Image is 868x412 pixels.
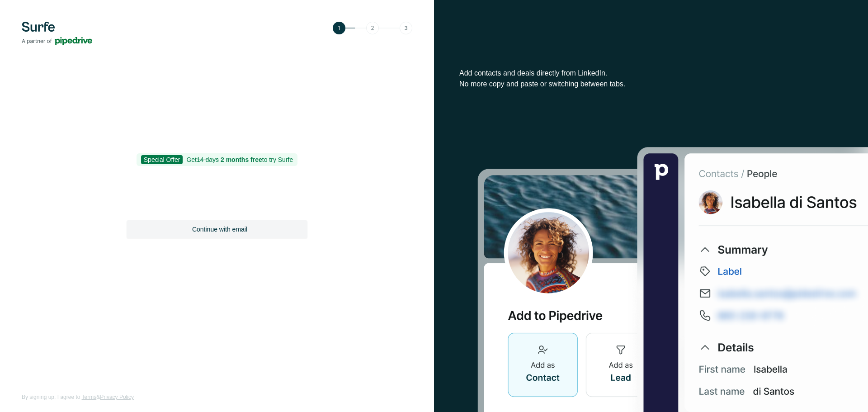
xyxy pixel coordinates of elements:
[459,68,843,79] p: Add contacts and deals directly from LinkedIn.
[96,394,100,400] span: &
[82,394,97,400] a: Terms
[22,394,80,400] span: By signing up, I agree to
[477,146,868,412] img: Surfe Stock Photo - Selling good vibes
[186,156,293,163] span: Get to try Surfe
[100,394,134,400] a: Privacy Policy
[22,22,92,45] img: Surfe's logo
[122,196,312,216] iframe: Botão "Fazer login com o Google"
[333,22,412,34] img: Step 1
[192,225,247,234] span: Continue with email
[221,156,262,163] b: 2 months free
[197,156,219,163] s: 14 days
[141,155,183,164] span: Special Offer
[459,25,843,62] h1: Bring LinkedIn data to Pipedrive in a click.
[459,79,843,90] p: No more copy and paste or switching between tabs.
[127,171,307,184] h1: Sign up to start prospecting on LinkedIn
